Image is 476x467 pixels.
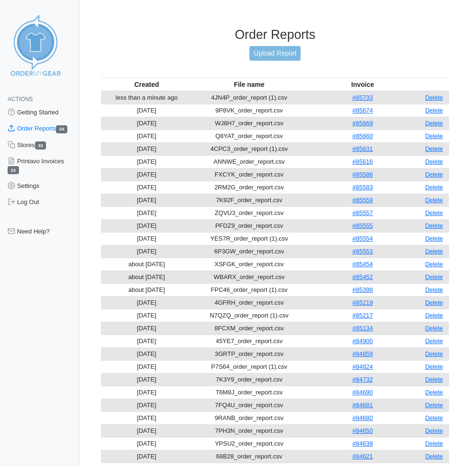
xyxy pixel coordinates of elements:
[425,94,443,101] a: Delete
[425,453,443,460] a: Delete
[425,389,443,396] a: Delete
[101,322,192,335] td: [DATE]
[352,132,373,140] a: #85660
[352,427,373,434] a: #84650
[192,386,306,399] td: T6M8J_order_report.csv
[425,402,443,409] a: Delete
[192,143,306,156] td: 4CPC3_order_report (1).csv
[249,46,301,61] a: Upload Report
[425,132,443,140] a: Delete
[425,158,443,165] a: Delete
[352,440,373,447] a: #84639
[101,27,449,42] h3: Order Reports
[352,261,373,268] a: #85454
[101,309,192,322] td: [DATE]
[192,412,306,425] td: 9RANB_order_report.csv
[101,348,192,361] td: [DATE]
[101,207,192,220] td: [DATE]
[56,125,67,133] span: 34
[101,117,192,130] td: [DATE]
[192,399,306,412] td: 7FQ4U_order_report.csv
[425,196,443,204] a: Delete
[352,273,373,280] a: #85452
[192,374,306,386] td: 7K3Y9_order_report.csv
[425,337,443,345] a: Delete
[101,181,192,194] td: [DATE]
[425,299,443,306] a: Delete
[192,78,306,92] th: File name
[352,402,373,409] a: #84681
[192,322,306,335] td: 8FCXM_order_report.csv
[192,181,306,194] td: 2RM2G_order_report.csv
[101,284,192,297] td: about [DATE]
[101,450,192,463] td: [DATE]
[352,286,373,293] a: #85398
[192,438,306,450] td: YPSU2_order_report.csv
[352,299,373,306] a: #85219
[101,91,192,104] td: less than a minute ago
[425,235,443,242] a: Delete
[425,222,443,229] a: Delete
[101,143,192,156] td: [DATE]
[352,171,373,178] a: #85586
[352,376,373,383] a: #84732
[192,117,306,130] td: WJ8H7_order_report.csv
[425,248,443,255] a: Delete
[192,284,306,297] td: FPC46_order_report (1).csv
[352,363,373,370] a: #84824
[425,350,443,357] a: Delete
[192,91,306,104] td: 4JN4P_order_report (1).csv
[425,145,443,152] a: Delete
[425,171,443,178] a: Delete
[101,233,192,245] td: [DATE]
[101,412,192,425] td: [DATE]
[352,325,373,332] a: #85134
[352,158,373,165] a: #85616
[192,348,306,361] td: 3GRTP_order_report.csv
[352,248,373,255] a: #85553
[192,156,306,168] td: ANNWE_order_report.csv
[352,196,373,204] a: #85559
[192,233,306,245] td: YES7R_order_report (1).csv
[101,425,192,438] td: [DATE]
[425,363,443,370] a: Delete
[352,209,373,216] a: #85557
[192,450,306,463] td: 68B28_order_report.csv
[425,184,443,191] a: Delete
[352,222,373,229] a: #85555
[425,261,443,268] a: Delete
[101,156,192,168] td: [DATE]
[425,325,443,332] a: Delete
[192,245,306,258] td: 6P3GW_order_report.csv
[425,286,443,293] a: Delete
[101,361,192,374] td: [DATE]
[425,209,443,216] a: Delete
[352,94,373,101] a: #85733
[192,271,306,284] td: WBARX_order_report.csv
[352,414,373,421] a: #84680
[425,414,443,421] a: Delete
[101,78,192,92] th: Created
[352,337,373,345] a: #84900
[101,386,192,399] td: [DATE]
[425,376,443,383] a: Delete
[352,184,373,191] a: #85583
[192,130,306,143] td: Q8YAT_order_report.csv
[101,374,192,386] td: [DATE]
[352,120,373,127] a: #85669
[101,130,192,143] td: [DATE]
[8,96,33,103] span: Actions
[192,168,306,181] td: FXCYK_order_report.csv
[425,440,443,447] a: Delete
[192,309,306,322] td: N7QZQ_order_report (1).csv
[101,258,192,271] td: about [DATE]
[192,335,306,348] td: 45YE7_order_report.csv
[352,235,373,242] a: #85554
[352,453,373,460] a: #84621
[352,107,373,114] a: #85674
[192,425,306,438] td: 7PH3N_order_report.csv
[425,120,443,127] a: Delete
[192,361,306,374] td: P7S64_order_report (1).csv
[192,194,306,207] td: 7K92F_order_report.csv
[8,166,19,174] span: 33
